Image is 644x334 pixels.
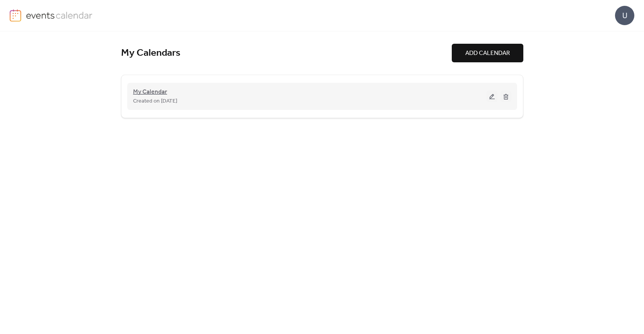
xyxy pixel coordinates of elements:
[465,49,510,58] span: ADD CALENDAR
[452,44,523,62] button: ADD CALENDAR
[615,6,634,25] div: U
[10,9,21,22] img: logo
[121,47,452,60] div: My Calendars
[26,9,93,21] img: logo-type
[133,97,177,106] span: Created on [DATE]
[133,87,167,97] span: My Calendar
[133,90,167,94] a: My Calendar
